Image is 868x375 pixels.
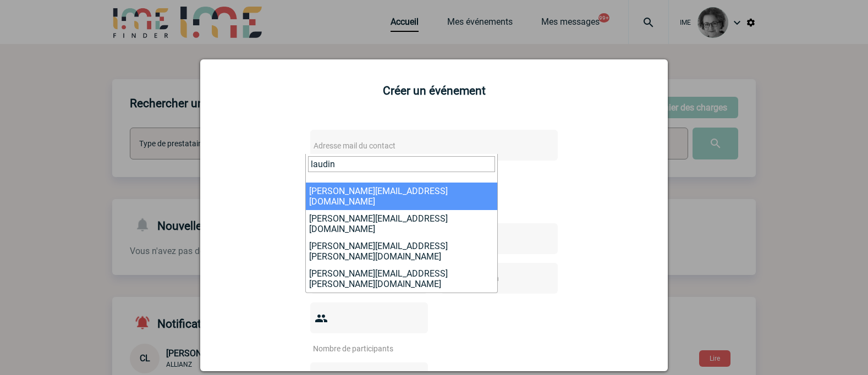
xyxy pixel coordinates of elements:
li: [PERSON_NAME][EMAIL_ADDRESS][DOMAIN_NAME] [306,183,497,210]
h2: Créer un événement [214,84,654,97]
li: [PERSON_NAME][EMAIL_ADDRESS][PERSON_NAME][DOMAIN_NAME] [306,238,497,265]
span: Adresse mail du contact [314,141,395,150]
input: Date de fin [460,271,536,285]
li: [PERSON_NAME][EMAIL_ADDRESS][DOMAIN_NAME] [306,210,497,238]
li: [PERSON_NAME][EMAIL_ADDRESS][PERSON_NAME][DOMAIN_NAME] [306,265,497,293]
input: Nombre de participants [310,341,414,356]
